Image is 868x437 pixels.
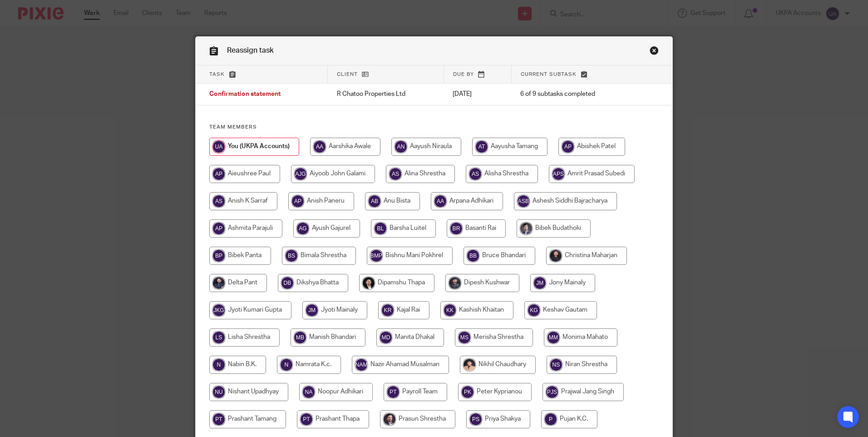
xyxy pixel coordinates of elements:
span: Reassign task [227,47,274,54]
span: Current subtask [521,72,577,77]
span: Task [209,72,225,77]
td: 6 of 9 subtasks completed [511,84,636,105]
a: Close this dialog window [650,46,659,58]
p: R Chatoo Properties Ltd [337,89,435,99]
p: [DATE] [453,89,502,99]
span: Due by [453,72,474,77]
span: Client [337,72,358,77]
h4: Team members [209,124,659,131]
span: Confirmation statement [209,91,281,98]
